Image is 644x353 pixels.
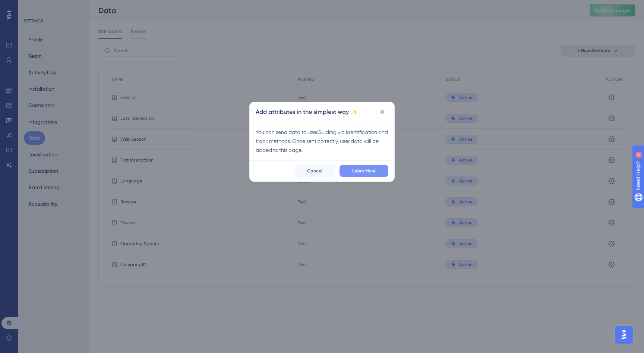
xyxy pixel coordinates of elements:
div: 2 [52,4,54,10]
span: Cancel [307,168,322,174]
h2: Add attributes in the simplest way ✨ [256,107,358,116]
iframe: UserGuiding AI Assistant Launcher [613,324,635,346]
span: Need Help? [18,2,47,11]
span: Learn More [352,168,376,174]
div: You can send data to UserGuiding via identification and track methods. Once sent correctly, user ... [256,128,388,154]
